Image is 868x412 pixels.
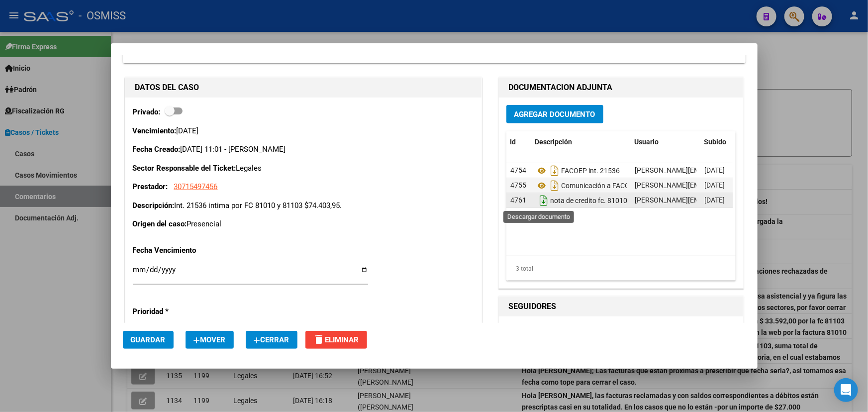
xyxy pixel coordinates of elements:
[313,333,325,345] mat-icon: delete
[506,105,603,123] button: Agregar Documento
[548,163,561,179] i: Descargar documento
[186,331,234,349] button: Mover
[631,131,700,153] datatable-header-cell: Usuario
[123,331,174,349] button: Guardar
[561,167,620,175] span: FACOEP int. 21536
[509,82,733,94] h1: DOCUMENTACION ADJUNTA
[548,178,561,194] i: Descargar documento
[133,182,168,191] strong: Prestador:
[510,138,516,146] span: Id
[514,110,595,119] span: Agregar Documento
[133,164,236,173] strong: Sector Responsable del Ticket:
[305,331,367,349] button: Eliminar
[133,245,235,256] p: Fecha Vencimiento
[537,193,550,208] i: Descargar documento
[704,166,725,174] span: [DATE]
[531,131,631,153] datatable-header-cell: Descripción
[834,378,858,402] div: Open Intercom Messenger
[535,138,573,146] span: Descripción
[135,83,199,92] strong: DATOS DEL CASO
[133,145,181,154] strong: Fecha Creado:
[510,165,527,176] div: 4754
[193,335,226,344] span: Mover
[550,197,627,205] span: nota de credito fc. 81010
[133,125,474,137] p: [DATE]
[313,335,359,344] span: Eliminar
[704,181,725,189] span: [DATE]
[704,138,727,146] span: Subido
[700,131,750,153] datatable-header-cell: Subido
[506,256,736,281] div: 3 total
[133,126,177,135] strong: Vencimiento:
[510,195,527,206] div: 4761
[133,200,474,211] p: Int. 21536 intima por FC 81010 y 81103 $74.403,95.
[133,219,187,228] strong: Origen del caso:
[254,335,289,344] span: Cerrar
[561,182,668,190] span: Comunicación a FACOEP x debitos
[133,201,175,210] strong: Descripción:
[133,107,161,116] strong: Privado:
[133,218,474,230] p: Presencial
[506,131,531,153] datatable-header-cell: Id
[174,182,218,191] span: 30715497456
[704,196,725,204] span: [DATE]
[510,180,527,191] div: 4755
[131,335,166,344] span: Guardar
[509,301,733,312] h1: SEGUIDORES
[133,306,235,317] p: Prioridad *
[133,144,474,155] p: [DATE] 11:01 - [PERSON_NAME]
[246,331,297,349] button: Cerrar
[635,138,659,146] span: Usuario
[133,163,474,174] p: Legales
